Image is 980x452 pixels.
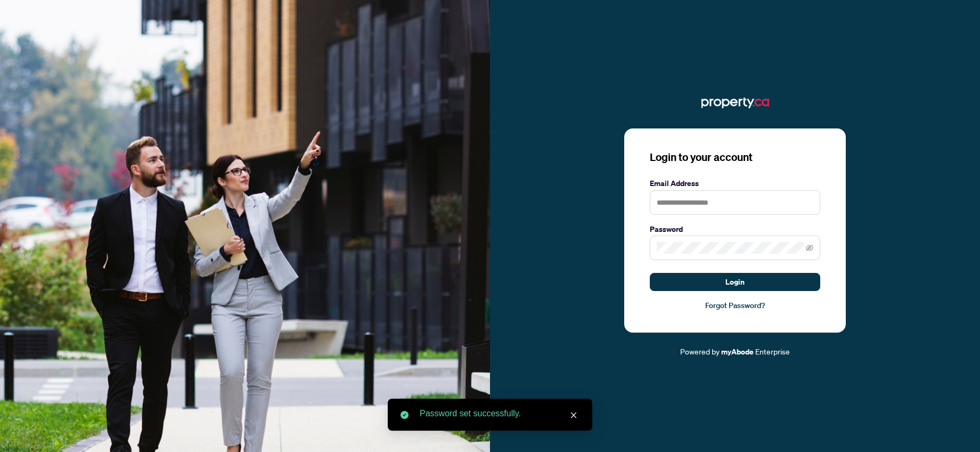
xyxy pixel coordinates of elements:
h3: Login to your account [650,150,820,165]
a: Forgot Password? [650,300,820,311]
div: Password set successfully. [420,407,579,420]
img: ma-logo [701,94,769,111]
span: Powered by [680,346,720,356]
label: Email Address [650,177,820,189]
span: check-circle [401,411,409,419]
span: eye-invisible [806,244,813,252]
span: close [570,411,577,419]
a: myAbode [721,346,754,358]
label: Password [650,223,820,235]
a: Close [568,409,579,421]
span: Enterprise [755,346,790,356]
button: Login [650,273,820,291]
span: Login [725,273,745,290]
